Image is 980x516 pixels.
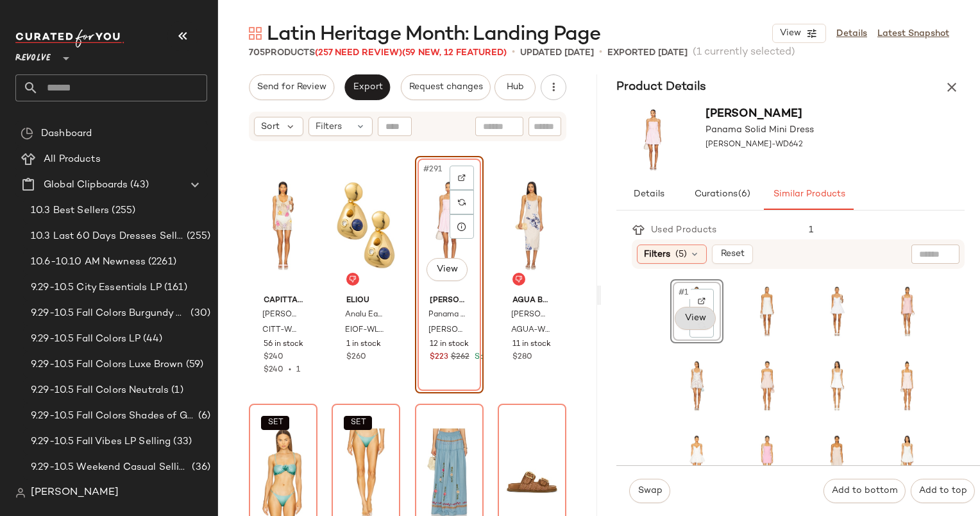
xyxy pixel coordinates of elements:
img: svg%3e [458,198,466,206]
span: (59) [183,357,204,372]
span: #291 [422,163,444,176]
img: cfy_white_logo.C9jOOHJF.svg [15,30,124,47]
span: Panama Solid Mini Dress [428,309,468,321]
img: BECA-WD738_V1.jpg [745,433,789,488]
span: Eliou [346,295,385,307]
button: Add to top [911,479,975,503]
span: (257 Need Review) [315,48,402,58]
button: Export [344,74,390,100]
img: AGUA-WD161_V1.jpg [502,160,562,290]
img: EIOF-WL71_V1.jpg [336,160,396,290]
span: 11 in stock [512,339,551,350]
span: EIOF-WL71 [345,325,384,336]
span: View [779,28,801,39]
span: (255) [109,203,135,218]
button: View [772,24,826,43]
span: 9.29-10.5 Fall Vibes LP Selling [31,434,171,449]
img: svg%3e [698,297,705,305]
span: 10.3 Last 60 Days Dresses Selling [31,229,184,244]
span: $240 [264,352,283,363]
a: Latest Snapshot [877,27,949,40]
span: View [436,264,458,275]
h3: Product Details [601,78,722,96]
button: View [675,307,716,330]
div: Used Products [645,223,727,237]
span: (44) [140,332,162,347]
span: 1 in stock [346,339,381,350]
span: 705 [249,48,265,58]
span: Agua Bendita [512,295,552,307]
span: Export [352,82,382,92]
span: [PERSON_NAME] Tales Dress [511,309,550,321]
button: Add to bottom [824,479,906,503]
div: Products [249,46,507,60]
button: View [427,258,468,281]
span: Reset [720,249,745,259]
span: (30) [188,306,210,321]
span: 9.29-10.5 Fall Colors Shades of Green [31,409,196,424]
span: (6) [738,189,750,200]
span: 9.29-10.5 Weekend Casual Selling [31,460,189,475]
span: (1) [169,383,183,398]
span: Similar Products [772,189,845,200]
span: CITT-WD31 [262,325,301,336]
span: (43) [128,178,149,193]
span: [PERSON_NAME]-WD642 [705,139,803,151]
img: svg%3e [515,275,523,283]
button: Reset [712,245,753,264]
span: [PERSON_NAME] [705,108,802,120]
span: (5) [675,248,687,261]
img: LOVF-WD4543_V1.jpg [675,284,719,339]
span: Curations [694,189,751,200]
span: SET [350,418,366,427]
span: 10.3 Best Sellers [31,203,109,218]
img: LOVF-WD4558_V1.jpg [815,284,859,339]
span: Hub [506,82,524,92]
span: Swap [637,486,662,496]
span: Add to bottom [831,486,898,496]
button: SET [261,416,289,430]
span: (1 currently selected) [693,45,795,60]
span: Dashboard [41,126,92,141]
span: $240 [264,366,283,374]
img: KATR-WD559_V1.jpg [885,358,929,413]
span: 9.29-10.5 Fall Colors Neutrals [31,383,169,398]
span: (6) [196,409,210,424]
span: [PERSON_NAME] Beach Dress [262,309,301,321]
p: Exported [DATE] [607,46,688,60]
span: Capittana [264,295,303,307]
img: LOVF-WD4303_V1.jpg [815,358,859,413]
img: LOVF-WD4628_V1.jpg [675,433,719,488]
span: • [512,45,515,60]
img: svg%3e [21,127,33,140]
span: 9.29-10.5 Fall Colors LP [31,332,140,347]
img: TULA-WD1709_V1.jpg [815,433,859,488]
img: FORL-WD1375_V1.jpg [675,358,719,413]
span: #1 [677,286,691,299]
span: View [684,313,705,323]
span: Filters [316,120,342,133]
span: Sale [472,353,491,361]
button: Request changes [401,74,491,100]
span: Global Clipboards [44,178,128,193]
span: Details [632,189,664,200]
span: • [599,45,602,60]
p: updated [DATE] [520,46,594,60]
span: (161) [162,280,187,295]
span: (36) [189,460,210,475]
span: [PERSON_NAME]-WD642 [428,325,468,336]
span: Revolve [15,44,51,67]
img: svg%3e [458,174,466,182]
span: 9.29-10.5 City Essentials LP [31,280,162,295]
div: 1 [798,223,965,237]
span: (33) [171,434,192,449]
span: Panama Solid Mini Dress [705,123,814,137]
span: Add to top [918,486,967,496]
button: SET [344,416,372,430]
span: • [283,366,296,374]
span: Request changes [409,82,483,92]
span: 9.29-10.5 Fall Colors Luxe Brown [31,357,183,372]
button: Hub [494,74,536,100]
img: CITT-WD31_V1.jpg [253,160,313,290]
span: (255) [184,229,210,244]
